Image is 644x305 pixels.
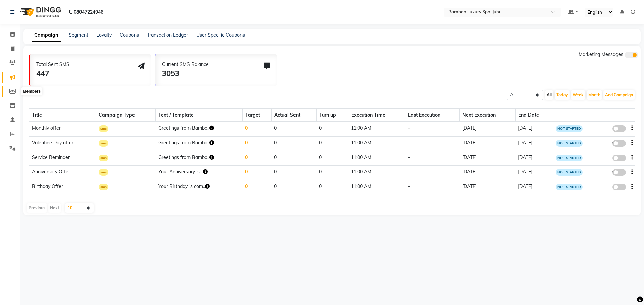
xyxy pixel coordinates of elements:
span: sms [99,140,108,147]
button: All [545,90,553,100]
div: Total Sent SMS [36,61,69,68]
div: 3053 [162,68,209,79]
label: false [612,140,626,147]
td: 0 [242,166,271,180]
td: 11:00 AM [348,151,405,166]
td: - [405,122,460,136]
td: 0 [242,151,271,166]
th: Next Execution [460,109,515,122]
td: - [405,166,460,180]
td: 0 [316,166,348,180]
td: 11:00 AM [348,122,405,136]
td: [DATE] [460,151,515,166]
td: 0 [316,122,348,136]
label: false [612,184,626,190]
td: Greetings from Bambo.. [156,136,243,151]
label: false [612,155,626,161]
td: 0 [271,122,316,136]
span: NOT STARTED [556,184,583,190]
td: 0 [242,180,271,195]
td: - [405,180,460,195]
td: 0 [316,151,348,166]
span: sms [99,155,108,161]
button: Month [587,90,602,100]
a: Loyalty [96,32,112,38]
span: Marketing Messages [579,51,623,57]
th: End Date [515,109,553,122]
span: NOT STARTED [556,125,583,132]
td: [DATE] [515,136,553,151]
th: Text / Template [156,109,243,122]
td: 11:00 AM [348,166,405,180]
td: [DATE] [460,180,515,195]
td: Greetings from Bambo.. [156,122,243,136]
td: Your Birthday is com.. [156,180,243,195]
td: [DATE] [515,151,553,166]
a: Coupons [120,32,139,38]
td: [DATE] [460,166,515,180]
th: Target [242,109,271,122]
td: 0 [242,122,271,136]
label: false [612,125,626,132]
td: Birthday Offer [29,180,96,195]
td: [DATE] [460,122,515,136]
td: 11:00 AM [348,180,405,195]
button: Add Campaign [603,90,635,100]
span: NOT STARTED [556,169,583,176]
td: Your Anniversary is .. [156,166,243,180]
th: Turn up [316,109,348,122]
div: Current SMS Balance [162,61,209,68]
th: Actual Sent [271,109,316,122]
label: false [612,169,626,176]
a: User Specific Coupons [196,32,245,38]
td: Monthly offer [29,122,96,136]
td: 0 [271,151,316,166]
th: Title [29,109,96,122]
th: Execution Time [348,109,405,122]
td: 0 [271,180,316,195]
td: 0 [316,180,348,195]
td: 0 [271,136,316,151]
div: Members [21,87,42,95]
span: sms [99,125,108,132]
th: Campaign Type [96,109,156,122]
td: [DATE] [515,166,553,180]
td: [DATE] [515,180,553,195]
span: sms [99,184,108,190]
span: NOT STARTED [556,155,583,161]
th: Last Execution [405,109,460,122]
b: 08047224946 [74,3,103,21]
td: - [405,151,460,166]
td: Service Reminder [29,151,96,166]
td: 0 [242,136,271,151]
td: 0 [271,166,316,180]
td: [DATE] [515,122,553,136]
td: Greetings from Bambo.. [156,151,243,166]
img: logo [17,3,63,21]
button: Today [555,90,570,100]
button: Week [571,90,585,100]
td: 11:00 AM [348,136,405,151]
a: Campaign [32,29,61,42]
a: Segment [69,32,88,38]
td: Anniversary Offer [29,166,96,180]
a: Transaction Ledger [147,32,188,38]
td: 0 [316,136,348,151]
td: - [405,136,460,151]
span: NOT STARTED [556,140,583,147]
span: sms [99,169,108,176]
td: [DATE] [460,136,515,151]
div: 447 [36,68,69,79]
td: Valentine Day offer [29,136,96,151]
